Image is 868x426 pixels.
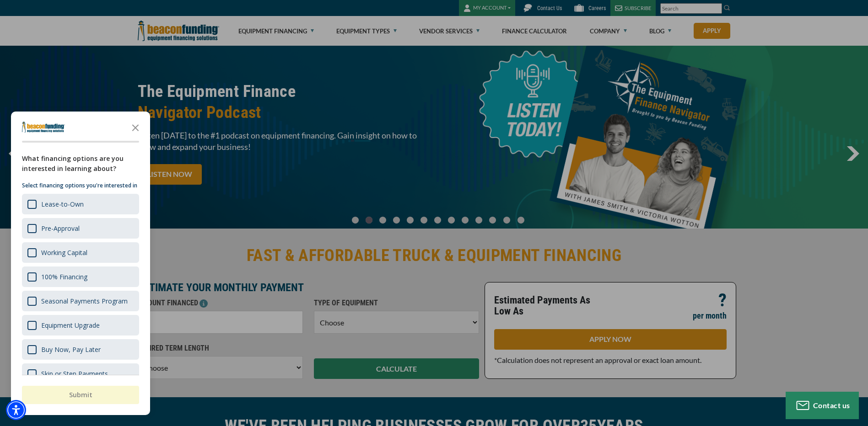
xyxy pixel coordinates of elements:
div: Lease-to-Own [22,194,139,214]
div: Buy Now, Pay Later [22,339,139,360]
button: Close the survey [126,118,145,136]
div: Equipment Upgrade [22,315,139,335]
div: Seasonal Payments Program [22,291,139,311]
div: 100% Financing [22,266,139,287]
div: Equipment Upgrade [41,321,100,330]
div: Pre-Approval [22,218,139,239]
div: Skip or Step Payments [41,369,108,378]
div: Pre-Approval [41,224,80,233]
div: What financing options are you interested in learning about? [22,154,139,174]
div: Skip or Step Payments [22,363,139,384]
div: Lease-to-Own [41,200,84,208]
button: Submit [22,386,139,404]
div: Buy Now, Pay Later [41,345,101,354]
div: Survey [11,112,150,415]
button: Contact us [786,392,859,419]
span: Contact us [813,401,850,410]
div: 100% Financing [41,272,87,281]
p: Select financing options you're interested in [22,181,139,190]
div: Accessibility Menu [6,400,26,420]
img: Company logo [22,122,65,133]
div: Seasonal Payments Program [41,297,128,305]
div: Working Capital [22,242,139,263]
div: Working Capital [41,248,87,257]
